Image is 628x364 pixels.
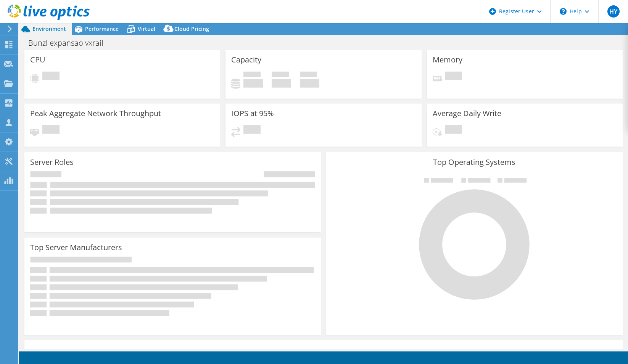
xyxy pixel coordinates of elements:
[433,109,501,118] h3: Average Daily Write
[30,109,161,118] h3: Peak Aggregate Network Throughput
[25,39,115,47] h1: Bunzl expansao vxrail
[300,72,317,79] span: Total
[272,72,289,79] span: Free
[30,158,74,166] h3: Server Roles
[243,125,261,136] span: Pending
[42,72,60,82] span: Pending
[85,25,119,32] span: Performance
[445,125,462,136] span: Pending
[30,56,45,64] h3: CPU
[445,72,462,82] span: Pending
[30,243,122,252] h3: Top Server Manufacturers
[231,109,274,118] h3: IOPS at 95%
[243,79,263,88] h4: 0 GiB
[433,56,462,64] h3: Memory
[607,5,620,18] span: HY
[42,125,60,136] span: Pending
[300,79,319,88] h4: 0 GiB
[231,56,261,64] h3: Capacity
[332,158,617,166] h3: Top Operating Systems
[272,79,291,88] h4: 0 GiB
[32,25,66,32] span: Environment
[560,8,567,15] svg: \n
[138,25,155,32] span: Virtual
[243,72,261,79] span: Used
[174,25,209,32] span: Cloud Pricing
